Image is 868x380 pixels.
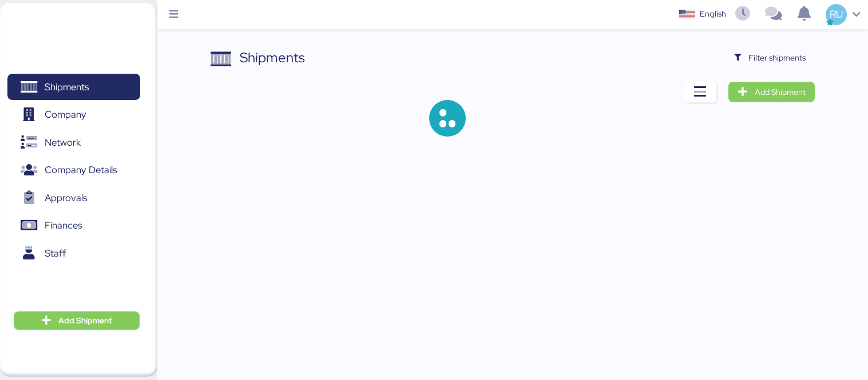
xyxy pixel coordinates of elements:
[14,311,140,330] button: Add Shipment
[45,134,81,151] span: Network
[164,5,184,25] button: Menu
[45,190,87,206] span: Approvals
[45,162,117,178] span: Company Details
[7,213,140,239] a: Finances
[755,85,806,99] span: Add Shipment
[240,47,305,68] div: Shipments
[45,106,86,123] span: Company
[7,74,140,100] a: Shipments
[725,47,815,68] button: Filter shipments
[748,51,806,65] span: Filter shipments
[45,79,89,95] span: Shipments
[728,82,815,102] a: Add Shipment
[7,185,140,211] a: Approvals
[45,217,82,234] span: Finances
[7,157,140,183] a: Company Details
[7,129,140,155] a: Network
[700,8,726,20] div: English
[45,245,66,262] span: Staff
[7,102,140,128] a: Company
[7,240,140,266] a: Staff
[830,7,843,22] span: RU
[58,314,112,327] span: Add Shipment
